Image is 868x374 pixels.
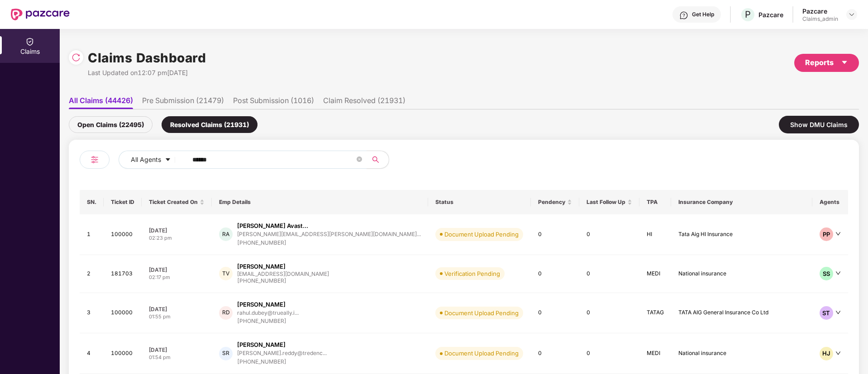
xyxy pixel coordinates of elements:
[88,68,206,78] div: Last Updated on 12:07 pm[DATE]
[88,48,206,68] h1: Claims Dashboard
[671,190,812,214] th: Insurance Company
[149,227,205,234] div: [DATE]
[671,293,812,334] td: TATA AIG General Insurance Co Ltd
[579,293,639,334] td: 0
[579,214,639,255] td: 0
[212,190,428,214] th: Emp Details
[237,310,299,316] div: rahul.dubey@trueally.i...
[428,190,530,214] th: Status
[219,306,233,320] div: RD
[119,151,191,169] button: All Agentscaret-down
[745,9,751,20] span: P
[820,267,833,280] div: SS
[835,270,841,276] span: down
[444,349,519,358] div: Document Upload Pending
[367,151,389,169] button: search
[89,154,100,165] img: svg+xml;base64,PHN2ZyB4bWxucz0iaHR0cDovL3d3dy53My5vcmcvMjAwMC9zdmciIHdpZHRoPSIyNCIgaGVpZ2h0PSIyNC...
[639,293,671,334] td: TATAG
[802,7,838,15] div: Pazcare
[531,293,579,334] td: 0
[80,333,104,374] td: 4
[219,267,233,280] div: TV
[237,350,327,356] div: [PERSON_NAME].reddy@tredenc...
[25,37,34,46] img: svg+xml;base64,PHN2ZyBpZD0iQ2xhaW0iIHhtbG5zPSJodHRwOi8vd3d3LnczLm9yZy8yMDAwL3N2ZyIgd2lkdGg9IjIwIi...
[531,190,579,214] th: Pendency
[80,214,104,255] td: 1
[237,300,286,309] div: [PERSON_NAME]
[531,214,579,255] td: 0
[579,333,639,374] td: 0
[104,190,142,214] th: Ticket ID
[237,262,286,271] div: [PERSON_NAME]
[538,199,565,206] span: Pendency
[142,96,224,109] li: Pre Submission (21479)
[579,190,639,214] th: Last Follow Up
[237,341,286,349] div: [PERSON_NAME]
[323,96,405,109] li: Claim Resolved (21931)
[149,274,205,281] div: 02:17 pm
[679,11,688,20] img: svg+xml;base64,PHN2ZyBpZD0iSGVscC0zMngzMiIgeG1sbnM9Imh0dHA6Ly93d3cudzMub3JnLzIwMDAvc3ZnIiB3aWR0aD...
[820,227,833,241] div: PP
[367,156,384,163] span: search
[149,346,205,354] div: [DATE]
[444,269,500,278] div: Verification Pending
[233,96,314,109] li: Post Submission (1016)
[72,53,81,62] img: svg+xml;base64,PHN2ZyBpZD0iUmVsb2FkLTMyeDMyIiB4bWxucz0iaHR0cDovL3d3dy53My5vcmcvMjAwMC9zdmciIHdpZH...
[841,59,848,66] span: caret-down
[237,271,329,277] div: [EMAIL_ADDRESS][DOMAIN_NAME]
[104,333,142,374] td: 100000
[848,11,855,18] img: svg+xml;base64,PHN2ZyBpZD0iRHJvcGRvd24tMzJ4MzIiIHhtbG5zPSJodHRwOi8vd3d3LnczLm9yZy8yMDAwL3N2ZyIgd2...
[11,9,70,20] img: New Pazcare Logo
[237,317,299,326] div: [PHONE_NUMBER]
[639,255,671,293] td: MEDI
[357,156,362,164] span: close-circle
[779,116,859,133] div: Show DMU Claims
[142,190,212,214] th: Ticket Created On
[820,306,833,320] div: ST
[149,354,205,361] div: 01:54 pm
[162,116,258,133] div: Resolved Claims (21931)
[444,308,519,317] div: Document Upload Pending
[835,310,841,315] span: down
[69,116,153,133] div: Open Claims (22495)
[639,190,671,214] th: TPA
[104,255,142,293] td: 181703
[149,305,205,313] div: [DATE]
[805,57,848,68] div: Reports
[579,255,639,293] td: 0
[820,347,833,360] div: HJ
[671,333,812,374] td: National insurance
[165,156,171,164] span: caret-down
[149,266,205,274] div: [DATE]
[531,255,579,293] td: 0
[237,239,421,247] div: [PHONE_NUMBER]
[639,333,671,374] td: MEDI
[149,199,198,206] span: Ticket Created On
[812,190,848,214] th: Agents
[69,96,133,109] li: All Claims (44426)
[758,10,783,19] div: Pazcare
[80,293,104,334] td: 3
[692,11,714,18] div: Get Help
[219,227,233,241] div: RA
[835,231,841,237] span: down
[104,293,142,334] td: 100000
[149,234,205,242] div: 02:23 pm
[835,350,841,356] span: down
[237,358,327,366] div: [PHONE_NUMBER]
[237,277,329,285] div: [PHONE_NUMBER]
[671,255,812,293] td: National insurance
[587,199,625,206] span: Last Follow Up
[802,15,838,23] div: Claims_admin
[444,230,519,239] div: Document Upload Pending
[131,155,161,165] span: All Agents
[149,313,205,321] div: 01:55 pm
[237,222,308,230] div: [PERSON_NAME] Avast...
[80,255,104,293] td: 2
[357,156,362,162] span: close-circle
[639,214,671,255] td: HI
[104,214,142,255] td: 100000
[671,214,812,255] td: Tata Aig HI Insurance
[219,347,233,360] div: SR
[531,333,579,374] td: 0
